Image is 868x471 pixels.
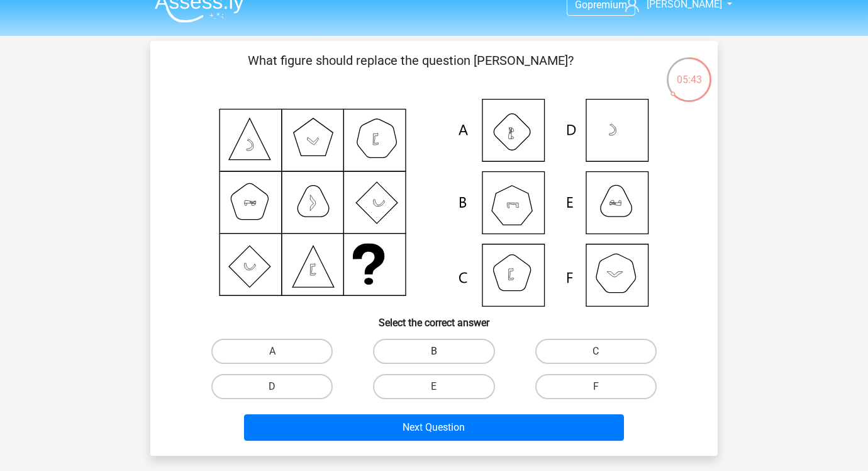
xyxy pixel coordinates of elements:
[170,307,698,329] h6: Select the correct answer
[373,339,494,364] label: B
[211,374,333,399] label: D
[373,374,494,399] label: E
[535,374,657,399] label: F
[170,51,650,89] p: What figure should replace the question [PERSON_NAME]?
[211,339,333,364] label: A
[665,56,713,88] div: 05:43
[244,414,625,441] button: Next Question
[535,339,657,364] label: C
